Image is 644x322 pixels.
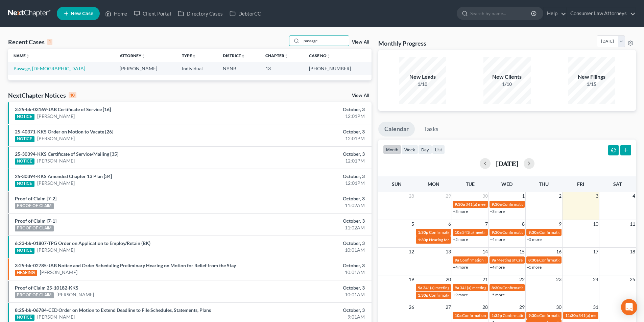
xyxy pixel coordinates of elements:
[114,62,176,75] td: [PERSON_NAME]
[460,257,537,263] span: Confirmation Hearing for [PERSON_NAME]
[327,54,331,58] i: unfold_more
[527,237,542,242] a: +5 more
[26,54,30,58] i: unfold_more
[352,40,369,45] a: View All
[15,203,54,209] div: PROOF OF CLAIM
[14,66,85,71] a: Passage, [DEMOGRAPHIC_DATA]
[558,192,562,200] span: 2
[253,224,365,231] div: 11:02AM
[253,247,365,253] div: 10:01AM
[15,158,34,165] div: NOTICE
[418,122,445,137] a: Tasks
[253,157,365,164] div: 12:01PM
[592,220,599,228] span: 10
[408,248,415,256] span: 12
[453,237,468,242] a: +2 more
[492,257,496,263] span: 9a
[253,128,365,135] div: October, 3
[629,220,636,228] span: 11
[555,275,562,283] span: 23
[482,192,488,200] span: 30
[15,307,211,313] a: 8:25-bk-06784-CED Order on Motion to Extend Deadline to File Schedules, Statements, Plans
[253,173,365,180] div: October, 3
[568,81,615,88] div: 1/15
[260,62,304,75] td: 13
[176,62,217,75] td: Individual
[592,275,599,283] span: 24
[445,248,452,256] span: 13
[378,122,415,137] a: Calendar
[502,230,580,235] span: Confirmation Hearing for [PERSON_NAME]
[15,270,37,276] div: HEARING
[309,53,331,58] a: Case Nounfold_more
[37,314,75,320] a: [PERSON_NAME]
[528,230,539,235] span: 9:30a
[302,36,349,46] input: Search by name...
[503,313,580,318] span: Confirmation Hearing for [PERSON_NAME]
[482,303,488,311] span: 28
[253,218,365,224] div: October, 3
[565,313,578,318] span: 11:30a
[37,135,75,142] a: [PERSON_NAME]
[15,315,34,321] div: NOTICE
[8,38,52,46] div: Recent Cases
[539,230,616,235] span: Confirmation hearing for [PERSON_NAME]
[418,293,428,298] span: 1:30p
[182,53,196,58] a: Typeunfold_more
[448,220,452,228] span: 6
[47,39,52,45] div: 1
[408,192,415,200] span: 28
[462,230,527,235] span: 341(a) meeting for [PERSON_NAME]
[445,303,452,311] span: 27
[490,209,505,214] a: +3 more
[418,237,428,242] span: 1:30p
[558,220,562,228] span: 9
[632,192,636,200] span: 4
[492,230,502,235] span: 9:30a
[14,53,30,58] a: Nameunfold_more
[223,53,245,58] a: Districtunfold_more
[226,7,264,20] a: DebtorCC
[429,293,506,298] span: Confirmation hearing for [PERSON_NAME]
[502,202,579,207] span: Confirmation hearing for [PERSON_NAME]
[15,129,113,134] a: 25-40371-KKS Order on Motion to Vacate [26]
[519,275,525,283] span: 22
[455,202,465,207] span: 9:30a
[539,181,549,187] span: Thu
[539,313,616,318] span: Confirmation hearing for [PERSON_NAME]
[408,275,415,283] span: 19
[120,53,145,58] a: Attorneyunfold_more
[37,180,75,187] a: [PERSON_NAME]
[544,7,566,20] a: Help
[15,106,111,112] a: 3:25-bk-03169-JAB Certificate of Service [16]
[555,303,562,311] span: 30
[378,39,426,47] h3: Monthly Progress
[217,62,260,75] td: NYNB
[519,303,525,311] span: 29
[71,11,93,16] span: New Case
[192,54,196,58] i: unfold_more
[15,136,34,142] div: NOTICE
[399,81,446,88] div: 1/10
[445,192,452,200] span: 29
[102,7,130,20] a: Home
[629,248,636,256] span: 18
[141,54,145,58] i: unfold_more
[568,73,615,81] div: New Filings
[629,275,636,283] span: 25
[502,285,574,290] span: Confirmation Hearing [PERSON_NAME]
[352,93,369,98] a: View All
[15,225,54,231] div: PROOF OF CLAIM
[429,230,506,235] span: Confirmation hearing for [PERSON_NAME]
[253,240,365,247] div: October, 3
[15,248,34,254] div: NOTICE
[265,53,288,58] a: Chapterunfold_more
[577,181,584,187] span: Fri
[241,54,245,58] i: unfold_more
[253,307,365,314] div: October, 3
[432,145,445,154] button: list
[383,145,401,154] button: month
[392,181,402,187] span: Sun
[490,237,505,242] a: +4 more
[453,209,468,214] a: +3 more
